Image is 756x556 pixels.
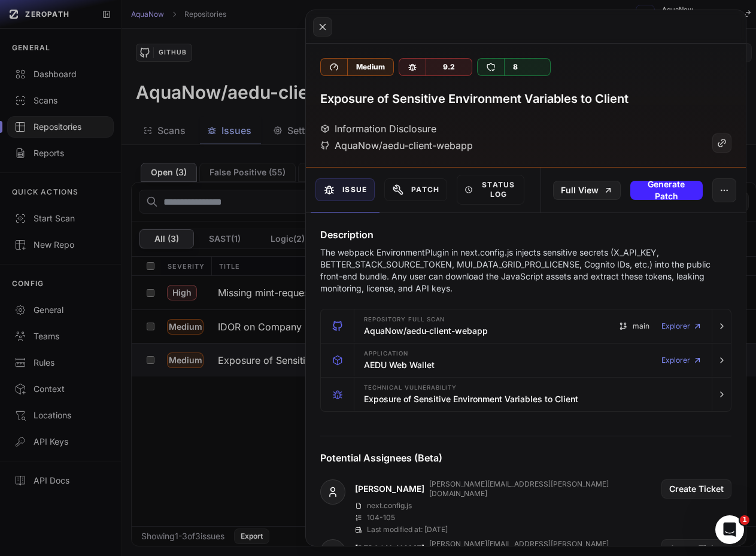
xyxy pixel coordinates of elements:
[364,385,457,391] span: Technical Vulnerability
[355,483,424,495] a: [PERSON_NAME]
[553,181,621,200] a: Full View
[364,393,578,405] h3: Exposure of Sensitive Environment Variables to Client
[661,479,731,499] button: Create Ticket
[321,344,731,377] button: Application AEDU Web Wallet Explorer
[630,181,703,200] button: Generate Patch
[429,479,652,499] p: [PERSON_NAME][EMAIL_ADDRESS][PERSON_NAME][DOMAIN_NAME]
[367,501,412,511] p: next.config.js
[715,515,744,544] iframe: Intercom live chat
[367,525,448,534] p: Last modified at: [DATE]
[457,175,524,205] button: Status Log
[364,325,488,337] h3: AquaNow/aedu-client-webapp
[633,321,649,331] span: main
[384,178,447,201] button: Patch
[321,378,731,411] button: Technical Vulnerability Exposure of Sensitive Environment Variables to Client
[320,227,731,242] h4: Description
[364,317,445,323] span: Repository Full scan
[320,247,731,294] p: The webpack EnvironmentPlugin in next.config.js injects sensitive secrets (X_API_KEY, BETTER_STAC...
[661,314,702,338] a: Explorer
[320,451,731,465] h4: Potential Assignees (Beta)
[740,515,749,525] span: 1
[364,359,435,371] h3: AEDU Web Wallet
[661,348,702,372] a: Explorer
[364,351,408,357] span: Application
[315,178,375,201] button: Issue
[355,543,424,555] a: [PERSON_NAME]
[320,138,473,153] div: AquaNow/aedu-client-webapp
[367,513,395,522] p: 104 - 105
[321,309,731,343] button: Repository Full scan AquaNow/aedu-client-webapp main Explorer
